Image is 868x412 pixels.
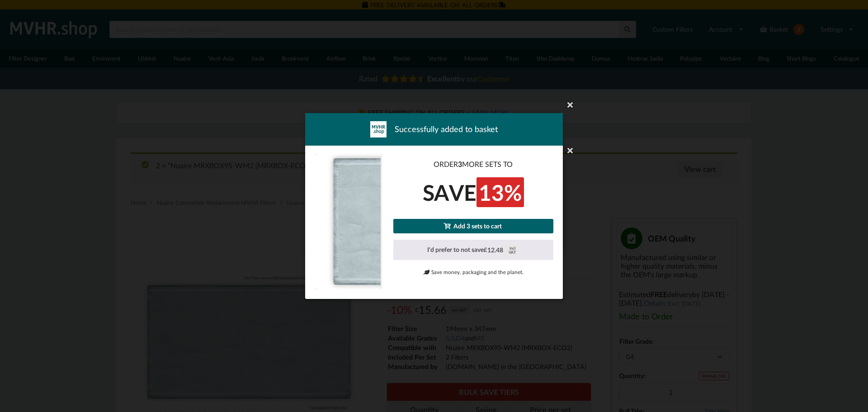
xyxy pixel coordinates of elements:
[393,160,553,169] h3: ORDER MORE SETS TO
[458,160,462,168] b: 3
[484,243,519,256] div: 12.48
[393,219,553,233] a: Add 3 sets to cart
[370,121,387,137] img: mvhr-inverted.png
[484,247,487,253] span: £
[393,268,553,276] p: Save money, packaging and the planet.
[509,250,516,254] div: VAT
[395,123,498,135] span: Successfully added to basket
[476,177,524,208] span: 13%
[393,240,553,260] button: I'd prefer to not save£12.48inclVAT
[509,246,515,250] div: incl
[393,179,553,207] h2: SAVE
